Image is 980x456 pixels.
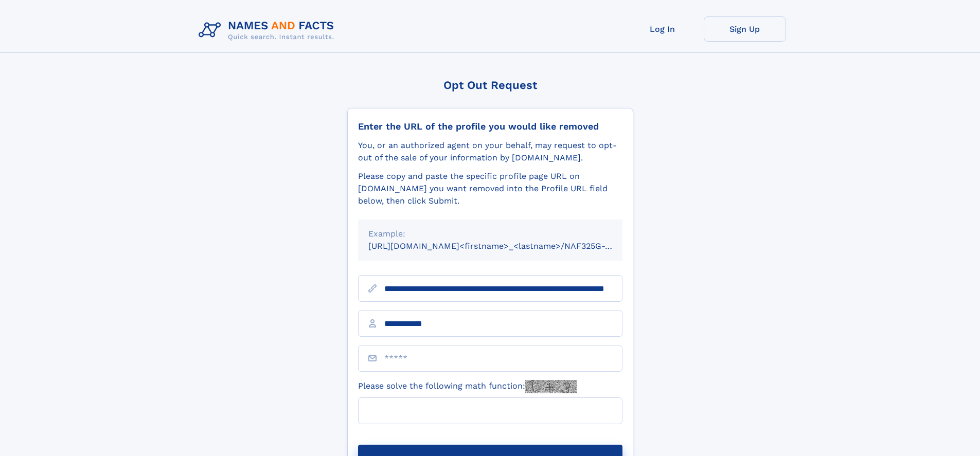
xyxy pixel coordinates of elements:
a: Sign Up [704,16,786,42]
label: Please solve the following math function: [358,380,577,393]
div: Example: [368,228,612,240]
img: Logo Names and Facts [194,16,343,44]
div: Opt Out Request [347,79,633,92]
div: You, or an authorized agent on your behalf, may request to opt-out of the sale of your informatio... [358,139,622,164]
div: Enter the URL of the profile you would like removed [358,121,622,132]
small: [URL][DOMAIN_NAME]<firstname>_<lastname>/NAF325G-xxxxxxxx [368,241,642,251]
div: Please copy and paste the specific profile page URL on [DOMAIN_NAME] you want removed into the Pr... [358,170,622,207]
a: Log In [621,16,704,42]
